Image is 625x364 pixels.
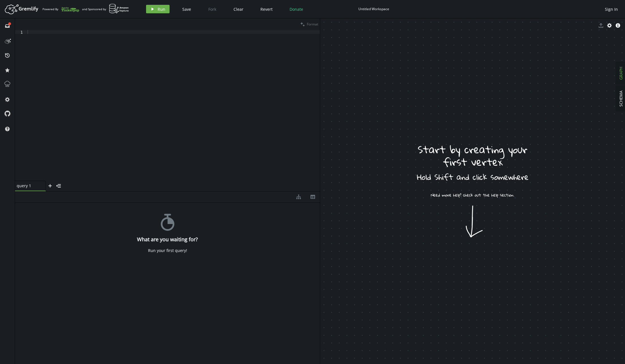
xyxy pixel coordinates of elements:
[146,5,170,13] button: Run
[358,7,389,11] div: Untitled Workspace
[229,5,248,13] button: Clear
[260,7,273,12] span: Revert
[82,4,129,14] div: and Sponsored by
[618,67,624,80] span: GRAPH
[182,7,191,12] span: Save
[285,5,307,13] button: Donate
[234,7,243,12] span: Clear
[208,7,216,12] span: Fork
[618,91,624,107] span: SCHEMA
[307,22,318,27] span: Format
[15,30,26,34] div: 1
[109,4,129,14] img: AWS Neptune
[178,5,195,13] button: Save
[299,18,320,30] button: Format
[256,5,277,13] button: Revert
[42,4,79,14] div: Powered By
[148,248,187,253] div: Run your first query!
[602,5,621,13] button: Sign In
[158,7,165,12] span: Run
[290,7,303,12] span: Donate
[17,183,39,188] span: query 1
[605,7,618,12] span: Sign In
[137,236,198,242] h4: What are you waiting for?
[204,5,221,13] button: Fork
